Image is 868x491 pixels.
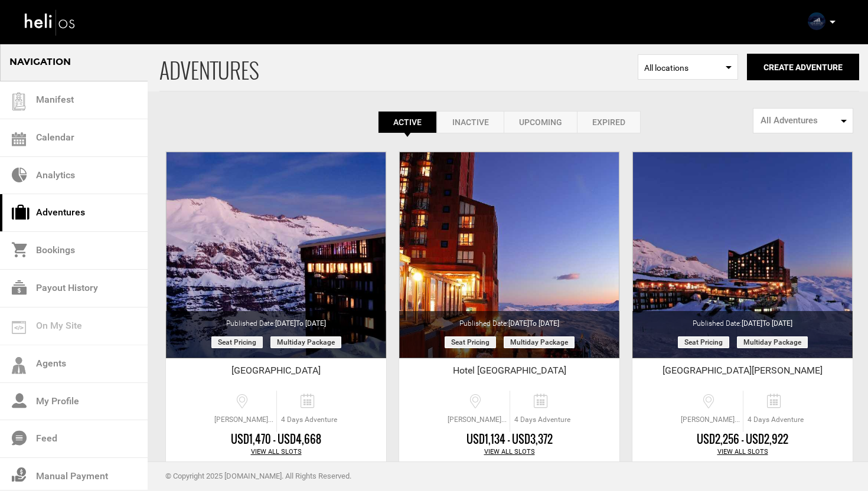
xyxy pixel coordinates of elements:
span: Multiday package [504,336,575,348]
div: [GEOGRAPHIC_DATA][PERSON_NAME] [632,364,853,382]
span: [PERSON_NAME][GEOGRAPHIC_DATA], [GEOGRAPHIC_DATA], [GEOGRAPHIC_DATA] [445,415,510,425]
div: USD1,134 - USD3,372 [399,432,619,447]
div: View All Slots [632,447,853,457]
span: [DATE] [508,319,559,328]
div: View All Slots [399,447,619,457]
span: 4 Days Adventure [743,415,808,425]
div: Published Date: [166,311,386,329]
a: Upcoming [504,111,577,133]
span: Select box activate [638,54,738,80]
div: [GEOGRAPHIC_DATA] [166,364,386,382]
div: USD2,256 - USD2,922 [632,432,853,447]
span: Seat Pricing [211,336,263,348]
button: All Adventures [753,108,853,133]
div: Hotel [GEOGRAPHIC_DATA] [399,364,619,382]
span: Seat Pricing [445,336,496,348]
span: Multiday package [270,336,341,348]
button: Create Adventure [747,54,859,80]
span: 4 Days Adventure [277,415,341,425]
a: Expired [577,111,641,133]
a: Inactive [437,111,504,133]
div: Published Date: [632,311,853,329]
span: All locations [644,62,732,74]
span: [PERSON_NAME][GEOGRAPHIC_DATA], [GEOGRAPHIC_DATA], [GEOGRAPHIC_DATA] [211,415,276,425]
img: 9c1864d4b621a9b97a927ae13930b216.png [808,12,825,30]
span: to [DATE] [529,319,559,328]
img: heli-logo [24,6,77,38]
span: 4 Days Adventure [510,415,575,425]
span: [DATE] [275,319,326,328]
div: Published Date: [399,311,619,329]
span: Multiday package [737,336,808,348]
span: to [DATE] [296,319,326,328]
span: All Adventures [761,114,838,127]
img: guest-list.svg [10,93,28,110]
div: View All Slots [166,447,386,457]
span: [DATE] [742,319,792,328]
img: agents-icon.svg [12,357,26,374]
div: USD1,470 - USD4,668 [166,432,386,447]
span: [PERSON_NAME][GEOGRAPHIC_DATA], [GEOGRAPHIC_DATA], [GEOGRAPHIC_DATA] [678,415,743,425]
span: ADVENTURES [159,43,638,91]
img: calendar.svg [12,132,26,146]
span: Seat Pricing [678,336,729,348]
span: to [DATE] [762,319,792,328]
a: Active [378,111,437,133]
img: on_my_site.svg [12,321,26,334]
